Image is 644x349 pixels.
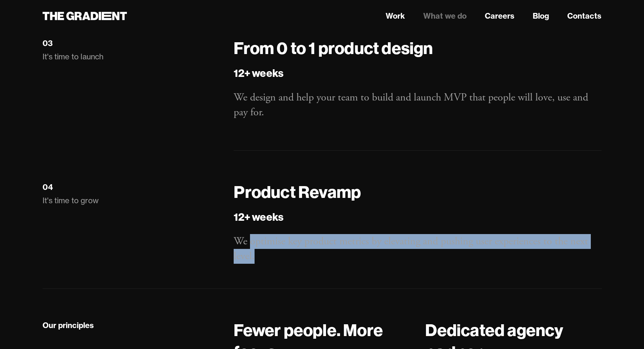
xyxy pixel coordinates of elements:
p: We design and help your team to build and launch MVP that people will love, use and pay for. [234,90,601,120]
h5: 12+ weeks [234,65,601,81]
p: It's time to launch [43,51,219,62]
div: 04 [43,182,53,192]
a: Careers [485,10,514,22]
a: Blog [533,10,549,22]
h4: Product Revamp [234,181,601,203]
div: Our principles [43,320,94,330]
h5: 12+ weeks [234,209,601,225]
h4: From 0 to 1 product design [234,37,601,59]
a: Contacts [567,10,601,22]
p: It's time to grow [43,195,219,206]
a: Work [386,10,405,22]
a: What we do [423,10,467,22]
div: 03 [43,38,53,48]
p: We optimise key product metrics by elevating and pushing user experiences to the next level. [234,234,601,264]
